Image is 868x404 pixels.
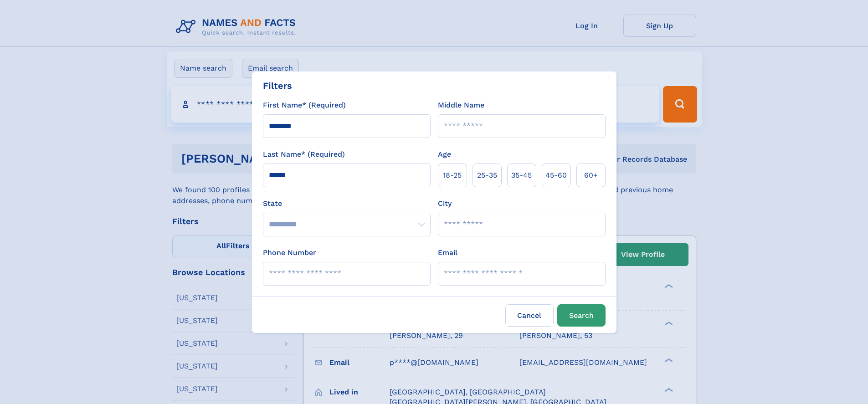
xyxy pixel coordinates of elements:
label: Email [438,247,457,258]
label: Phone Number [263,247,316,258]
span: 25‑35 [477,170,497,181]
span: 35‑45 [511,170,532,181]
label: State [263,198,431,209]
span: 60+ [584,170,598,181]
span: 45‑60 [545,170,567,181]
span: 18‑25 [443,170,462,181]
label: Age [438,149,451,160]
label: City [438,198,452,209]
label: First Name* (Required) [263,100,346,111]
label: Cancel [505,304,554,327]
div: Filters [263,79,292,92]
label: Last Name* (Required) [263,149,345,160]
button: Search [557,304,606,327]
label: Middle Name [438,100,484,111]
